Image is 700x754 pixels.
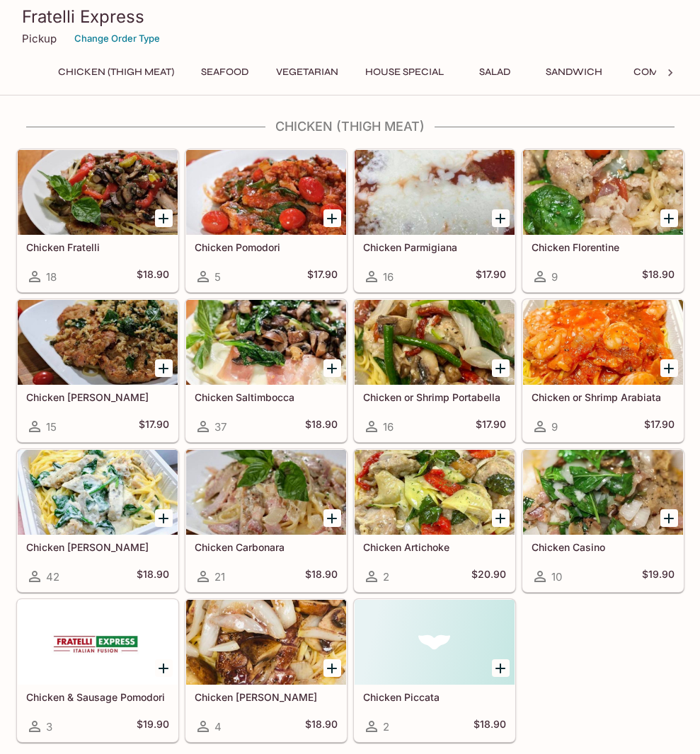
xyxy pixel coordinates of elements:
[26,541,169,553] h5: Chicken [PERSON_NAME]
[46,270,57,284] span: 18
[18,600,178,685] div: Chicken & Sausage Pomodori
[46,420,57,434] span: 15
[642,568,675,585] h5: $19.90
[551,420,558,434] span: 9
[471,568,506,585] h5: $20.90
[307,268,338,285] h5: $17.90
[660,509,678,527] button: Add Chicken Casino
[383,720,389,733] span: 2
[363,541,506,553] h5: Chicken Artichoke
[186,450,346,535] div: Chicken Carbonara
[68,28,166,50] button: Change Order Type
[214,420,226,434] span: 37
[185,149,347,292] a: Chicken Pomodori5$17.90
[357,62,452,82] button: House Special
[621,62,685,82] button: Combo
[363,691,506,703] h5: Chicken Piccata
[323,209,341,227] button: Add Chicken Pomodori
[551,570,562,584] span: 10
[16,119,684,134] h4: Chicken (Thigh Meat)
[474,718,506,735] h5: $18.90
[17,599,178,742] a: Chicken & Sausage Pomodori3$19.90
[323,359,341,377] button: Add Chicken Saltimbocca
[538,62,610,82] button: Sandwich
[155,659,173,677] button: Add Chicken & Sausage Pomodori
[305,418,338,435] h5: $18.90
[18,300,178,385] div: Chicken Basilio
[26,691,169,703] h5: Chicken & Sausage Pomodori
[195,241,338,253] h5: Chicken Pomodori
[26,241,169,253] h5: Chicken Fratelli
[17,449,178,592] a: Chicken [PERSON_NAME]42$18.90
[305,718,338,735] h5: $18.90
[532,241,675,253] h5: Chicken Florentine
[383,570,389,584] span: 2
[22,6,679,28] h3: Fratelli Express
[522,299,684,442] a: Chicken or Shrimp Arabiata9$17.90
[195,541,338,553] h5: Chicken Carbonara
[268,62,346,82] button: Vegetarian
[492,509,510,527] button: Add Chicken Artichoke
[155,209,173,227] button: Add Chicken Fratelli
[18,450,178,535] div: Chicken Alfredo
[195,391,338,403] h5: Chicken Saltimbocca
[22,32,57,45] p: Pickup
[363,391,506,403] h5: Chicken or Shrimp Portabella
[137,718,169,735] h5: $19.90
[476,418,506,435] h5: $17.90
[354,299,515,442] a: Chicken or Shrimp Portabella16$17.90
[354,149,515,292] a: Chicken Parmigiana16$17.90
[492,659,510,677] button: Add Chicken Piccata
[383,270,394,284] span: 16
[214,270,221,284] span: 5
[155,359,173,377] button: Add Chicken Basilio
[186,600,346,685] div: Chicken Bruno
[323,509,341,527] button: Add Chicken Carbonara
[186,150,346,235] div: Chicken Pomodori
[463,62,527,82] button: Salad
[476,268,506,285] h5: $17.90
[214,720,222,733] span: 4
[323,659,341,677] button: Add Chicken Bruno
[355,300,515,385] div: Chicken or Shrimp Portabella
[185,599,347,742] a: Chicken [PERSON_NAME]4$18.90
[355,600,515,685] div: Chicken Piccata
[492,359,510,377] button: Add Chicken or Shrimp Portabella
[551,270,558,284] span: 9
[46,570,59,584] span: 42
[195,691,338,703] h5: Chicken [PERSON_NAME]
[18,150,178,235] div: Chicken Fratelli
[214,570,225,584] span: 21
[660,209,678,227] button: Add Chicken Florentine
[660,359,678,377] button: Add Chicken or Shrimp Arabiata
[532,541,675,553] h5: Chicken Casino
[193,62,257,82] button: Seafood
[355,150,515,235] div: Chicken Parmigiana
[185,449,347,592] a: Chicken Carbonara21$18.90
[363,241,506,253] h5: Chicken Parmigiana
[139,418,169,435] h5: $17.90
[137,568,169,585] h5: $18.90
[383,420,394,434] span: 16
[354,599,515,742] a: Chicken Piccata2$18.90
[492,209,510,227] button: Add Chicken Parmigiana
[354,449,515,592] a: Chicken Artichoke2$20.90
[46,720,52,733] span: 3
[17,149,178,292] a: Chicken Fratelli18$18.90
[17,299,178,442] a: Chicken [PERSON_NAME]15$17.90
[355,450,515,535] div: Chicken Artichoke
[155,509,173,527] button: Add Chicken Alfredo
[50,62,182,82] button: Chicken (Thigh Meat)
[523,450,683,535] div: Chicken Casino
[186,300,346,385] div: Chicken Saltimbocca
[305,568,338,585] h5: $18.90
[522,449,684,592] a: Chicken Casino10$19.90
[26,391,169,403] h5: Chicken [PERSON_NAME]
[523,300,683,385] div: Chicken or Shrimp Arabiata
[642,268,675,285] h5: $18.90
[523,150,683,235] div: Chicken Florentine
[522,149,684,292] a: Chicken Florentine9$18.90
[137,268,169,285] h5: $18.90
[532,391,675,403] h5: Chicken or Shrimp Arabiata
[644,418,675,435] h5: $17.90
